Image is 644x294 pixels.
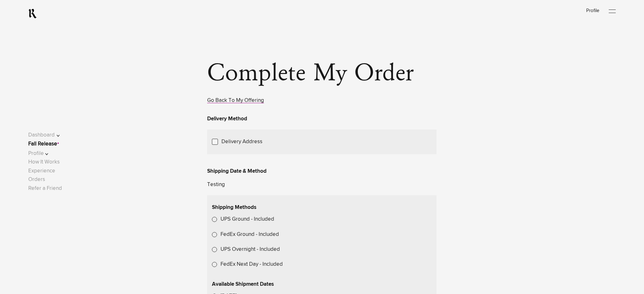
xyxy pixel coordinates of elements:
a: Orders [28,177,45,182]
a: Go Back To My Offering [207,98,264,103]
a: Fall Release [28,141,57,147]
label: UPS Ground - Included [220,215,274,224]
span: Complete My Order [207,61,413,86]
a: RealmCellars [28,9,37,19]
label: FedEx Next Day - Included [220,260,283,269]
label: UPS Overnight - Included [220,245,280,254]
a: How It Works [28,159,60,165]
a: Experience [28,168,55,174]
label: Delivery Address [221,137,262,146]
button: Dashboard [28,131,69,139]
label: FedEx Ground - Included [220,230,279,239]
h3: Shipping Date & Method [207,167,267,176]
b: Shipping Methods [212,203,432,212]
h3: Delivery Method [207,115,247,123]
a: Refer a Friend [28,186,62,191]
b: Available Shipment Dates [212,282,274,287]
a: Profile [586,8,599,13]
button: Profile [28,149,69,158]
